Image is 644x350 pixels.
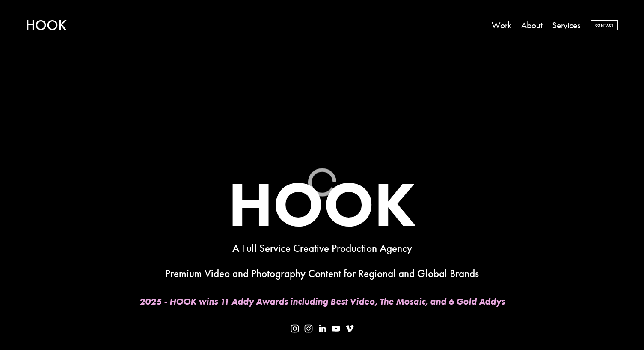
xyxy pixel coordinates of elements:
[552,16,581,35] a: Services
[26,243,618,254] h4: A Full Service Creative Production Agency
[291,324,299,333] a: Instagram
[26,268,618,280] h4: Premium Video and Photography Content for Regional and Global Brands
[304,324,313,333] a: Instagram
[228,166,416,242] strong: HOOK
[492,16,511,35] a: Work
[26,16,67,34] a: HOOK
[591,20,618,31] a: Contact
[332,324,340,333] a: YouTube
[139,296,505,307] em: 2025 - HOOK wins 11 Addy Awards including Best Video, The Mosaic, and 6 Gold Addys
[345,324,354,333] a: Vimeo
[521,16,543,35] a: About
[318,324,326,333] a: LinkedIn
